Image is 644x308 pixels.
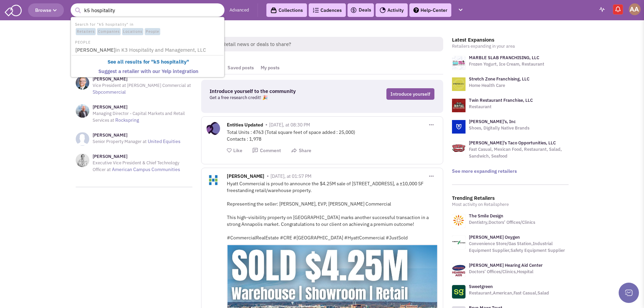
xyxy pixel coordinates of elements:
p: Get a free research credit! 🎉 [210,94,337,101]
a: Stretch Zone Franchising, LLC [469,76,529,82]
a: Advanced [230,7,249,14]
a: Cadences [309,3,346,17]
span: in K3 Hospitality and Management, LLC [116,47,206,53]
button: Share [291,147,311,154]
b: k5 hospitality [153,58,187,65]
a: [PERSON_NAME]'s Taco Opportunities, LLC [469,140,556,146]
a: Sbpcommercial [93,89,126,95]
button: Comment [252,147,281,154]
li: PEOPLE [72,38,223,45]
p: Home Health Care [469,82,529,89]
b: See all results for " " [108,58,189,65]
img: logo [452,99,466,112]
a: Rockspring [115,117,139,123]
img: www.sweetgreen.com [452,285,466,299]
a: Activity [376,3,408,17]
h3: [PERSON_NAME] [93,132,181,138]
div: Hyatt Commercial is proud to announce the $4.25M sale of [STREET_ADDRESS], a ±10,000 SF freestand... [227,180,438,241]
p: Dentistry,Doctors’ Offices/Clinics [469,219,535,226]
p: Retailers expanding in your area [452,43,569,50]
a: The Smile Design [469,213,503,219]
p: Doctors’ Offices/Clinics,Hospital [469,268,543,275]
span: Entities Updated [227,122,263,129]
span: Vice President at [PERSON_NAME] Commercial at [93,82,191,88]
p: Most activity on Retailsphere [452,201,569,208]
a: [PERSON_NAME]'s, Inc [469,119,516,124]
a: Help-Center [409,3,451,17]
span: [PERSON_NAME] [227,173,264,181]
img: help.png [413,7,419,13]
p: Restaurant,American,Fast Casual,Salad [469,290,549,297]
img: logo [452,120,466,134]
span: Senior Property Manager at [93,139,147,144]
img: logo [452,141,466,155]
a: American Campus Communities [112,166,180,172]
span: [DATE], at 08:30 PM [269,122,310,128]
a: Saved posts [224,62,257,74]
span: Retailers [76,28,96,35]
img: Abe Arteaga [629,3,641,15]
img: SmartAdmin [5,3,22,16]
p: Convenience Store/Gas Station,Industrial Equipment Supplier,Safety Equipment Supplier [469,240,569,254]
img: logo [452,56,466,70]
a: Deals [350,6,371,14]
span: Companies [97,28,121,35]
span: Locations [122,28,143,35]
span: Browse [35,7,57,13]
a: Collections [266,3,307,17]
a: United Equities [148,138,181,144]
span: [DATE], at 01:57 PM [270,173,311,179]
span: Managing Director - Capital Markets and Retail Services at [93,111,185,123]
a: Suggest a retailer with our Yelp integration [73,67,223,76]
div: Total Units : 4763 (Total square feet of space added : 25,000) Contacts : 1,978 [227,129,438,142]
h3: Trending Retailers [452,195,569,201]
h3: Introduce yourself to the community [210,88,337,94]
img: icon-collection-lavender-black.svg [270,7,277,14]
a: See all results for "k5 hospitality" [73,57,223,67]
img: logo [452,77,466,91]
a: My posts [257,62,283,74]
h3: [PERSON_NAME] [93,76,192,82]
button: Like [227,147,242,154]
input: Search [71,3,224,17]
img: www.robertsoxygen.com [452,236,466,249]
p: Frozen Yogurt, Ice Cream, Restaurant [469,61,544,68]
p: Restaurant [469,103,533,110]
img: Activity.png [380,7,386,13]
b: Suggest a retailer with our Yelp integration [98,68,198,74]
p: Fast Casual, Mexican Food, Restaurant, Salad, Sandwich, Seafood [469,146,569,160]
a: Sweetgreen [469,284,493,289]
h3: [PERSON_NAME] [93,153,192,160]
span: People [145,28,160,35]
span: Executive Vice President & Chief Technology Officer at [93,160,179,172]
h3: Latest Expansions [452,37,569,43]
a: MARBLE SLAB FRANCHISING, LLC [469,55,539,61]
a: [PERSON_NAME] Oxygen [469,234,520,240]
a: Twin Restaurant Franchise, LLC [469,97,533,103]
p: Shoes, Digitally Native Brands [469,125,529,132]
a: [PERSON_NAME] Hearing Aid Center [469,262,543,268]
button: Browse [28,3,64,17]
h3: [PERSON_NAME] [93,104,192,110]
span: Like [233,147,242,153]
img: Cadences_logo.png [313,8,319,13]
img: icon-deals.svg [350,6,357,14]
span: Retail news or deals to share? [217,37,443,51]
img: NoImageAvailable1.jpg [76,132,89,146]
a: [PERSON_NAME]in K3 Hospitality and Management, LLC [73,46,223,55]
a: See more expanding retailers [452,168,517,174]
li: Search for "k5 hospitality" in [72,20,223,36]
a: Introduce yourself [386,88,434,100]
